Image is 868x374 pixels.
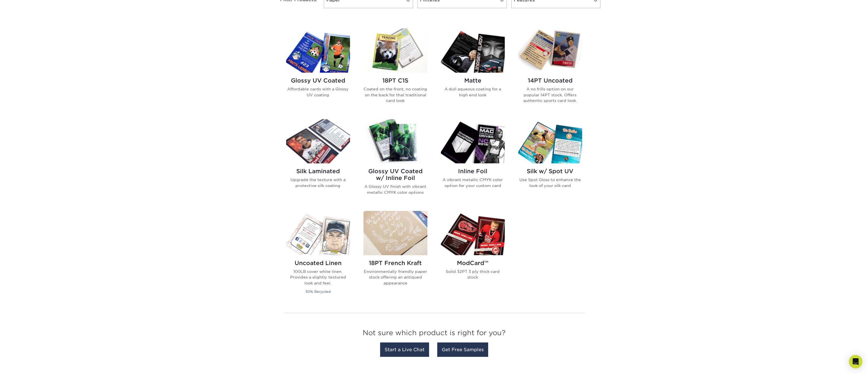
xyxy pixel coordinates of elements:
p: Environmentally friendly paper stock offering an antiqued appearance [364,269,427,286]
img: Silk Laminated Trading Cards [286,119,350,163]
h2: Glossy UV Coated w/ Inline Foil [364,168,427,181]
img: New Product [413,211,427,228]
p: Upgrade the texture with a protective silk coating [286,177,350,188]
img: Matte Trading Cards [441,28,505,73]
img: Silk w/ Spot UV Trading Cards [518,119,582,163]
img: Uncoated Linen Trading Cards [286,211,350,255]
img: Inline Foil Trading Cards [441,119,505,163]
p: 100LB cover white linen. Provides a slightly textured look and feel. [286,269,350,286]
img: 14PT Uncoated Trading Cards [518,28,582,73]
p: A no frills option on our popular 14PT stock. Offers authentic sports card look. [518,86,582,103]
h2: 18PT French Kraft [364,260,427,266]
h2: Glossy UV Coated [286,77,350,84]
div: Open Intercom Messenger [849,355,862,368]
a: Uncoated Linen Trading Cards Uncoated Linen 100LB cover white linen. Provides a slightly textured... [286,211,350,302]
p: Use Spot Gloss to enhance the look of your silk card [518,177,582,188]
p: A vibrant metallic CMYK color option for your custom card [441,177,505,188]
h2: Uncoated Linen [286,260,350,266]
img: Glossy UV Coated Trading Cards [286,28,350,73]
a: Glossy UV Coated Trading Cards Glossy UV Coated Affordable cards with a Glossy UV coating [286,28,350,112]
a: ModCard™ Trading Cards ModCard™ Solid 32PT 3 ply thick card stock [441,211,505,302]
img: 18PT C1S Trading Cards [364,28,427,73]
img: 18PT French Kraft Trading Cards [364,211,427,255]
p: Solid 32PT 3 ply thick card stock [441,269,505,280]
h2: ModCard™ [441,260,505,266]
a: Start a Live Chat [380,342,429,357]
a: Glossy UV Coated w/ Inline Foil Trading Cards Glossy UV Coated w/ Inline Foil A Glossy UV finish ... [364,119,427,204]
img: ModCard™ Trading Cards [441,211,505,255]
h2: Silk Laminated [286,168,350,175]
a: Silk w/ Spot UV Trading Cards Silk w/ Spot UV Use Spot Gloss to enhance the look of your silk card [518,119,582,204]
a: 18PT French Kraft Trading Cards 18PT French Kraft Environmentally friendly paper stock offering a... [364,211,427,302]
a: Silk Laminated Trading Cards Silk Laminated Upgrade the texture with a protective silk coating [286,119,350,204]
a: Matte Trading Cards Matte A dull aqueous coating for a high end look [441,28,505,112]
h2: Matte [441,77,505,84]
a: 14PT Uncoated Trading Cards 14PT Uncoated A no frills option on our popular 14PT stock. Offers au... [518,28,582,112]
h3: Not sure which product is right for you? [284,324,585,344]
h2: Silk w/ Spot UV [518,168,582,175]
p: Affordable cards with a Glossy UV coating [286,86,350,98]
p: Coated on the front, no coating on the back for that traditional card look [364,86,427,103]
p: A dull aqueous coating for a high end look [441,86,505,98]
p: A Glossy UV finish with vibrant metallic CMYK color options [364,184,427,195]
h2: 18PT C1S [364,77,427,84]
h2: 14PT Uncoated [518,77,582,84]
a: Get Free Samples [437,342,488,357]
h2: Inline Foil [441,168,505,175]
a: Inline Foil Trading Cards Inline Foil A vibrant metallic CMYK color option for your custom card [441,119,505,204]
img: Glossy UV Coated w/ Inline Foil Trading Cards [364,119,427,163]
small: 30% Recycled [305,290,331,294]
a: 18PT C1S Trading Cards 18PT C1S Coated on the front, no coating on the back for that traditional ... [364,28,427,112]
